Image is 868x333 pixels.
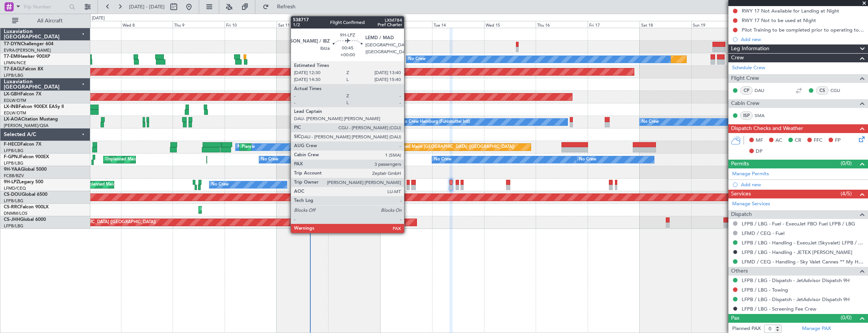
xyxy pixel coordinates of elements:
[4,92,20,97] span: LX-GBH
[432,21,484,28] div: Tue 14
[742,277,850,284] a: LFPB / LBG - Dispatch - JetAdvisor Dispatch 9H
[211,179,229,190] div: No Crew
[4,160,24,166] a: LFPB/LBG
[4,67,43,71] a: T7-EAGLFalcon 8X
[814,137,822,144] span: FFC
[129,3,165,10] span: [DATE] - [DATE]
[434,154,451,165] div: No Crew
[731,267,748,276] span: Others
[4,73,24,78] a: LFPB/LBG
[4,67,22,71] span: T7-EAGL
[742,258,864,265] a: LFMD / CEQ - Handling - Sky Valet Cannes ** My Handling**LFMD / CEQ
[4,54,50,59] a: T7-EMIHawker 900XP
[830,87,848,94] a: CGU
[835,137,841,144] span: FP
[395,141,514,153] div: Planned Maint [GEOGRAPHIC_DATA] ([GEOGRAPHIC_DATA])
[8,15,82,27] button: All Aircraft
[731,210,752,219] span: Dispatch
[802,325,831,333] a: Manage PAX
[740,86,753,95] div: CP
[775,137,782,144] span: AC
[795,137,801,144] span: CR
[640,21,692,28] div: Sat 18
[4,180,43,184] a: 9H-LPZLegacy 500
[4,117,58,122] a: LX-AOACitation Mustang
[4,198,24,204] a: LFPB/LBG
[741,181,864,188] div: Add new
[536,21,588,28] div: Thu 16
[742,249,852,255] a: LFPB / LBG - Handling - JETEX [PERSON_NAME]
[4,110,26,116] a: EDLW/DTM
[742,230,785,236] a: LFMD / CEQ - Fuel
[731,190,751,198] span: Services
[408,54,426,65] div: No Crew
[732,200,770,208] a: Manage Services
[270,4,302,10] span: Refresh
[579,154,596,165] div: No Crew
[742,239,864,246] a: LFPB / LBG - Handling - ExecuJet (Skyvalet) LFPB / LBG
[328,21,380,28] div: Sun 12
[4,167,47,172] a: 9H-YAAGlobal 5000
[20,18,80,24] span: All Aircraft
[4,192,22,197] span: CS-DOU
[732,325,761,333] label: Planned PAX
[742,287,788,293] a: LFPB / LBG - Towing
[755,87,772,94] a: DAU
[277,21,329,28] div: Sat 11
[742,8,839,14] div: RWY 17 Not Available for Landing at Night
[4,217,20,222] span: CS-JHH
[742,17,816,24] div: RWY 17 Not to be used at NIght
[4,192,47,197] a: CS-DOUGlobal 6500
[4,60,26,66] a: LFMN/NCE
[742,306,816,312] a: LFPB / LBG - Screening Fee Crew
[731,314,739,323] span: Pax
[4,155,49,159] a: F-GPNJFalcon 900EX
[4,48,51,53] a: EVRA/[PERSON_NAME]
[4,180,19,184] span: 9H-LPZ
[201,204,279,216] div: Planned Maint Lagos ([PERSON_NAME])
[731,44,769,53] span: Leg Information
[69,21,121,28] div: Tue 7
[756,137,763,144] span: MF
[731,124,803,133] span: Dispatch Checks and Weather
[4,217,46,222] a: CS-JHHGlobal 6000
[731,54,744,62] span: Crew
[841,190,852,198] span: (4/5)
[742,296,850,303] a: LFPB / LBG - Dispatch - JetAdvisor Dispatch 9H
[642,116,659,128] div: No Crew
[731,74,759,83] span: Flight Crew
[484,21,536,28] div: Wed 15
[173,21,225,28] div: Thu 9
[242,141,361,153] div: Planned Maint [GEOGRAPHIC_DATA] ([GEOGRAPHIC_DATA])
[4,105,64,109] a: LX-INBFalcon 900EX EASy II
[742,220,855,227] a: LFPB / LBG - Fuel - ExecuJet FBO Fuel LFPB / LBG
[4,155,20,159] span: F-GPNJ
[691,21,743,28] div: Sun 19
[105,154,230,165] div: Unplanned Maint [GEOGRAPHIC_DATA] ([GEOGRAPHIC_DATA])
[36,217,156,228] div: Planned Maint [GEOGRAPHIC_DATA] ([GEOGRAPHIC_DATA])
[4,42,21,46] span: T7-DYN
[4,167,21,172] span: 9H-YAA
[4,211,27,216] a: DNMM/LOS
[740,111,753,120] div: ISP
[731,160,749,168] span: Permits
[742,27,864,33] div: Pilot Training to be completed prior to operating to LFMD
[237,141,255,153] div: No Crew
[731,99,759,108] span: Cabin Crew
[4,142,20,147] span: F-HECD
[755,112,772,119] a: SMA
[4,173,24,179] a: FCBB/BZV
[225,21,277,28] div: Fri 10
[401,116,470,128] div: No Crew Hamburg (Fuhlsbuttel Intl)
[4,205,49,209] a: CS-RRCFalcon 900LX
[4,205,20,209] span: CS-RRC
[4,148,24,154] a: LFPB/LBG
[816,86,829,95] div: CS
[4,98,26,103] a: EDLW/DTM
[841,159,852,167] span: (0/0)
[588,21,640,28] div: Fri 17
[732,170,769,178] a: Manage Permits
[4,92,41,97] a: LX-GBHFalcon 7X
[841,314,852,322] span: (0/0)
[4,117,21,122] span: LX-AOA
